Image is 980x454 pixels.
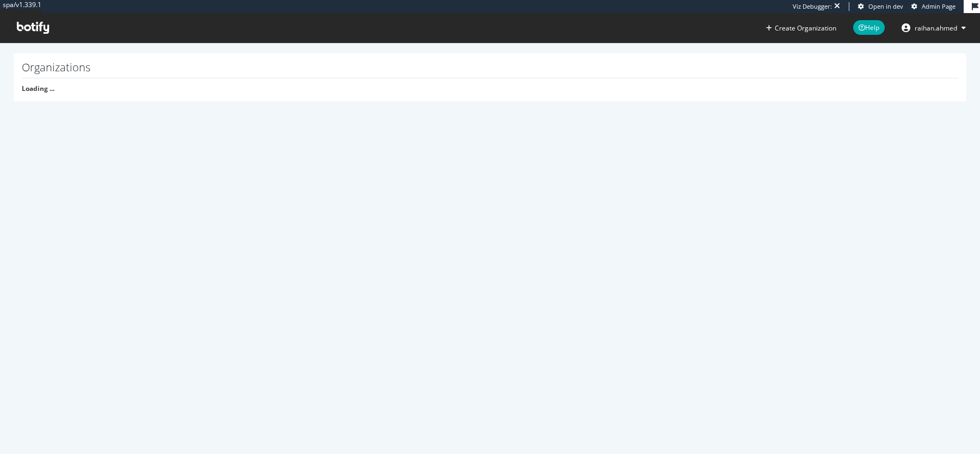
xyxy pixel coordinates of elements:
[915,23,957,33] span: raihan.ahmed
[893,19,975,36] button: raihan.ahmed
[765,23,837,33] button: Create Organization
[853,20,885,35] span: Help
[911,2,955,11] a: Admin Page
[22,84,54,93] strong: Loading ...
[868,2,903,10] span: Open in dev
[922,2,955,10] span: Admin Page
[793,2,832,11] div: Viz Debugger:
[22,62,958,78] h1: Organizations
[858,2,903,11] a: Open in dev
